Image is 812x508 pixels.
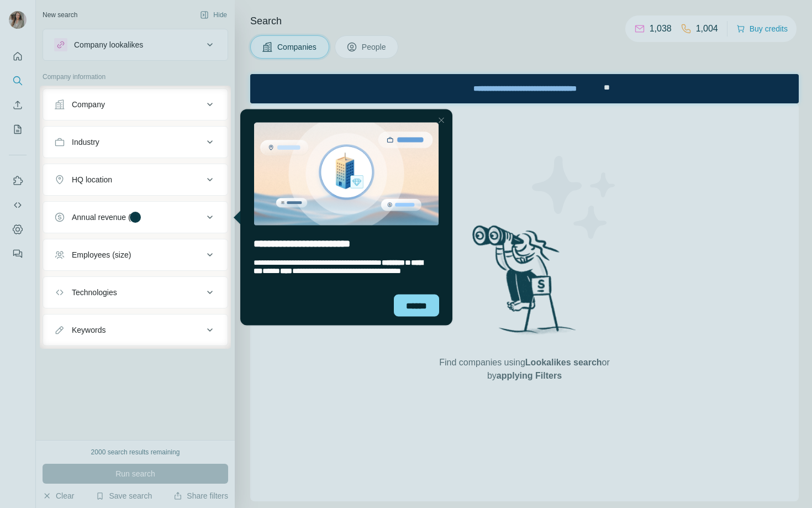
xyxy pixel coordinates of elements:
[231,107,455,328] iframe: Tooltip
[72,324,106,336] div: Keywords
[72,174,112,185] div: HQ location
[72,249,131,260] div: Employees (size)
[43,129,228,155] button: Industry
[72,99,105,110] div: Company
[43,91,228,118] button: Company
[43,317,228,343] button: Keywords
[43,166,228,193] button: HQ location
[72,212,138,223] div: Annual revenue ($)
[72,287,117,298] div: Technologies
[43,279,228,306] button: Technologies
[197,2,352,27] div: Upgrade plan for full access to Surfe
[43,204,228,231] button: Annual revenue ($)
[43,242,228,268] button: Employees (size)
[72,137,99,148] div: Industry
